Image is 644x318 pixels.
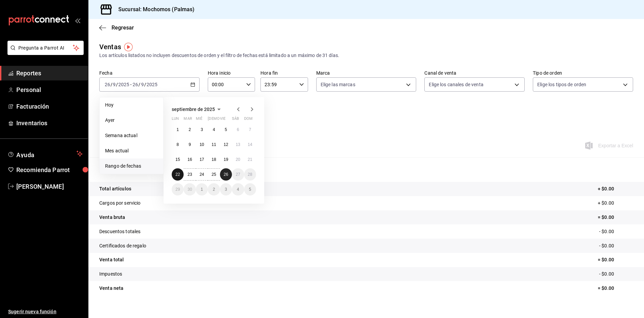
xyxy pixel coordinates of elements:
p: = $0.00 [598,285,633,292]
abbr: 25 de septiembre de 2025 [211,172,216,177]
button: 14 de septiembre de 2025 [244,138,256,151]
span: Mes actual [105,147,158,154]
input: -- [104,82,111,87]
abbr: 19 de septiembre de 2025 [224,157,228,162]
span: Facturación [16,102,83,111]
div: Los artículos listados no incluyen descuentos de orden y el filtro de fechas está limitado a un m... [99,52,633,59]
label: Tipo de orden [533,71,633,75]
abbr: 28 de septiembre de 2025 [248,172,252,177]
abbr: 1 de septiembre de 2025 [176,127,179,132]
button: 21 de septiembre de 2025 [244,153,256,166]
abbr: 29 de septiembre de 2025 [175,187,180,192]
abbr: 14 de septiembre de 2025 [248,142,252,147]
abbr: 10 de septiembre de 2025 [200,142,204,147]
label: Hora fin [260,71,308,75]
button: 4 de octubre de 2025 [232,183,244,195]
abbr: 2 de octubre de 2025 [213,187,215,192]
abbr: 13 de septiembre de 2025 [236,142,240,147]
abbr: 18 de septiembre de 2025 [211,157,216,162]
h3: Sucursal: Mochomos (Palmas) [113,5,195,14]
abbr: 2 de septiembre de 2025 [189,127,191,132]
button: open_drawer_menu [75,18,80,23]
abbr: 24 de septiembre de 2025 [200,172,204,177]
abbr: 26 de septiembre de 2025 [224,172,228,177]
span: Recomienda Parrot [16,165,83,174]
p: Total artículos [99,185,131,192]
button: 23 de septiembre de 2025 [184,168,196,181]
button: 29 de septiembre de 2025 [172,183,184,195]
span: Sugerir nueva función [8,308,83,315]
button: 1 de octubre de 2025 [196,183,208,195]
button: 22 de septiembre de 2025 [172,168,184,181]
button: 26 de septiembre de 2025 [220,168,232,181]
button: 7 de septiembre de 2025 [244,124,256,136]
abbr: miércoles [196,116,202,124]
button: 15 de septiembre de 2025 [172,153,184,166]
abbr: lunes [172,116,179,124]
input: -- [132,82,138,87]
button: septiembre de 2025 [172,105,223,113]
abbr: 11 de septiembre de 2025 [211,142,216,147]
p: + $0.00 [598,185,633,192]
span: / [111,82,113,87]
abbr: 1 de octubre de 2025 [201,187,203,192]
span: Rango de fechas [105,163,158,170]
abbr: domingo [244,116,253,124]
input: ---- [146,82,158,87]
span: Elige las marcas [321,81,355,88]
button: 27 de septiembre de 2025 [232,168,244,181]
span: Ayuda [16,150,74,158]
button: 28 de septiembre de 2025 [244,168,256,181]
p: Impuestos [99,270,122,278]
abbr: 3 de octubre de 2025 [225,187,227,192]
button: 12 de septiembre de 2025 [220,138,232,151]
button: 10 de septiembre de 2025 [196,138,208,151]
p: Descuentos totales [99,228,140,235]
span: Pregunta a Parrot AI [18,44,73,52]
abbr: 27 de septiembre de 2025 [236,172,240,177]
span: Semana actual [105,132,158,139]
a: Pregunta a Parrot AI [5,49,84,56]
abbr: 3 de septiembre de 2025 [201,127,203,132]
p: = $0.00 [598,256,633,263]
abbr: 5 de septiembre de 2025 [225,127,227,132]
span: Regresar [112,24,134,31]
button: 2 de octubre de 2025 [208,183,220,195]
abbr: 16 de septiembre de 2025 [187,157,192,162]
img: Tooltip marker [124,43,133,51]
button: 19 de septiembre de 2025 [220,153,232,166]
button: 3 de septiembre de 2025 [196,124,208,136]
span: / [138,82,140,87]
span: Inventarios [16,118,83,128]
abbr: 6 de septiembre de 2025 [237,127,239,132]
button: 5 de octubre de 2025 [244,183,256,195]
button: 5 de septiembre de 2025 [220,124,232,136]
p: Venta bruta [99,214,125,221]
p: Venta total [99,256,124,263]
span: Hoy [105,101,158,109]
abbr: 4 de octubre de 2025 [237,187,239,192]
button: 30 de septiembre de 2025 [184,183,196,195]
abbr: jueves [208,116,248,124]
p: Cargos por servicio [99,200,141,207]
button: 20 de septiembre de 2025 [232,153,244,166]
abbr: 23 de septiembre de 2025 [187,172,192,177]
button: 25 de septiembre de 2025 [208,168,220,181]
p: = $0.00 [598,214,633,221]
button: 6 de septiembre de 2025 [232,124,244,136]
p: - $0.00 [599,228,633,235]
p: Certificados de regalo [99,242,146,249]
button: 8 de septiembre de 2025 [172,138,184,151]
span: / [116,82,118,87]
span: Reportes [16,69,83,78]
label: Fecha [99,71,200,75]
p: - $0.00 [599,242,633,249]
input: -- [113,82,116,87]
span: Elige los tipos de orden [537,81,586,88]
abbr: 30 de septiembre de 2025 [187,187,192,192]
button: 9 de septiembre de 2025 [184,138,196,151]
p: Venta neta [99,285,123,292]
abbr: 5 de octubre de 2025 [249,187,251,192]
abbr: 8 de septiembre de 2025 [176,142,179,147]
